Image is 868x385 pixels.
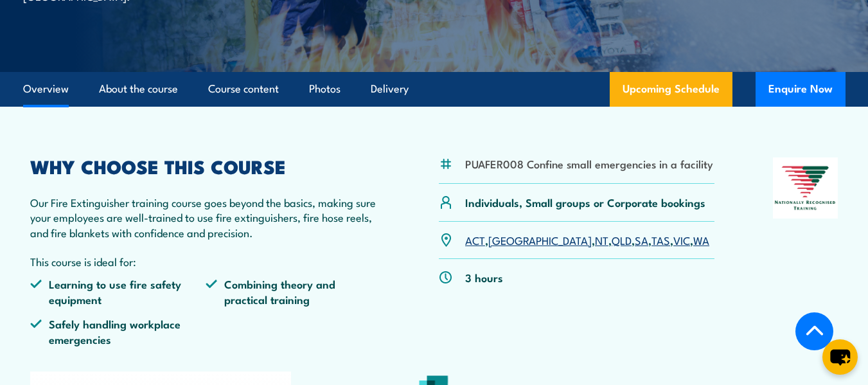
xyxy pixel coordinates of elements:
a: TAS [651,232,670,247]
a: VIC [673,232,690,247]
p: This course is ideal for: [30,254,380,269]
a: Upcoming Schedule [610,72,732,107]
a: Course content [208,72,279,106]
li: PUAFER008 Confine small emergencies in a facility [465,156,713,171]
li: Safely handling workplace emergencies [30,316,206,346]
p: Our Fire Extinguisher training course goes beyond the basics, making sure your employees are well... [30,195,380,240]
a: About the course [99,72,178,106]
p: , , , , , , , [465,233,709,247]
li: Learning to use fire safety equipment [30,276,206,307]
h2: WHY CHOOSE THIS COURSE [30,157,380,174]
a: NT [595,232,608,247]
a: Delivery [371,72,409,106]
a: QLD [612,232,632,247]
p: Individuals, Small groups or Corporate bookings [465,195,705,210]
a: Photos [309,72,341,106]
a: Overview [23,72,69,106]
a: WA [693,232,709,247]
a: ACT [465,232,485,247]
button: Enquire Now [756,72,846,107]
img: Nationally Recognised Training logo. [773,157,838,219]
li: Combining theory and practical training [206,276,381,307]
button: chat-button [822,339,858,375]
a: [GEOGRAPHIC_DATA] [488,232,592,247]
a: SA [635,232,648,247]
p: 3 hours [465,270,503,285]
